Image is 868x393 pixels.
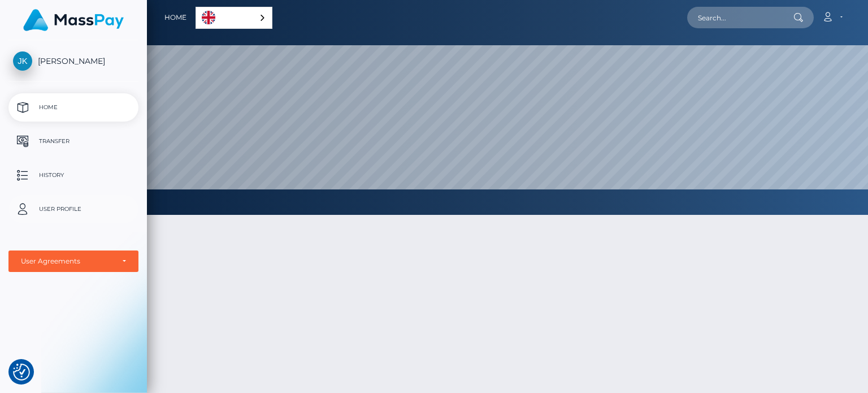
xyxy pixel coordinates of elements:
a: Transfer [8,127,138,156]
p: History [13,167,134,184]
a: Home [164,6,186,29]
input: Search... [687,7,793,28]
a: User Profile [8,195,138,223]
a: History [8,161,138,189]
button: Consent Preferences [13,364,30,381]
p: Home [13,99,134,116]
div: User Agreements [21,257,114,266]
p: Transfer [13,133,134,150]
img: MassPay [23,9,124,31]
img: Revisit consent button [13,364,30,381]
a: English [196,7,272,28]
div: Language [196,7,272,29]
button: User Agreements [8,251,138,272]
aside: Language selected: English [196,7,272,29]
a: Home [8,93,138,122]
span: [PERSON_NAME] [8,56,138,66]
p: User Profile [13,201,134,218]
